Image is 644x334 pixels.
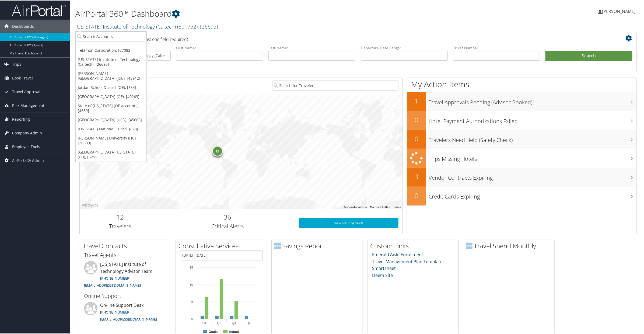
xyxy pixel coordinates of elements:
[407,190,426,200] h2: 0
[12,98,44,112] span: Risk Management
[84,222,156,229] h3: Travelers
[247,321,251,324] text: Q4
[76,133,146,147] a: [PERSON_NAME] University (HU), [30699]
[372,258,444,271] a: Travel Management Plan Template- Smartsheet
[76,31,146,41] input: Search Accounts
[466,242,472,249] img: domo-logo.png
[370,205,390,208] span: Map data ©2025
[81,201,99,208] img: Google
[602,8,635,14] span: [PERSON_NAME]
[268,45,355,50] label: Last Name:
[81,201,99,208] a: Open this area in Google Maps (opens a new window)
[429,95,636,106] h3: Travel Approvals Pending (Advisor Booked)
[12,112,30,126] span: Reporting
[12,126,42,139] span: Company Admin
[176,45,263,50] label: First Name:
[12,4,66,16] img: airportal-logo.png
[274,241,363,250] h2: Savings Report
[393,205,401,208] a: Terms (opens in new tab)
[12,19,34,33] span: Dashboards
[76,101,146,115] a: State of [US_STATE] (OE accounts), [4689]
[407,167,636,186] a: 3Vendor Contracts Expiring
[407,92,636,110] a: 1Travel Approvals Pending (Advisor Booked)
[370,241,458,250] h2: Custom Links
[76,92,146,101] a: [GEOGRAPHIC_DATA] (OE), [40243]
[229,329,239,333] text: Actual
[76,147,146,161] a: [GEOGRAPHIC_DATA][US_STATE] (CU), [5251]
[429,152,636,162] h3: Trips Missing Hotels
[299,218,399,227] a: View SecurityLogic®
[429,171,636,181] h3: Vendor Contracts Expiring
[84,282,141,287] a: [EMAIL_ADDRESS][DOMAIN_NAME]
[83,241,171,250] h2: Travel Contacts
[100,316,157,321] a: [EMAIL_ADDRESS][DOMAIN_NAME]
[81,260,170,289] li: [US_STATE] Institute of Technology Advisor Team
[545,50,632,61] button: Search
[198,22,218,30] span: , [ 26695 ]
[191,317,193,320] tspan: 0
[177,22,198,30] span: ( 301752 )
[209,329,218,333] text: Goals
[212,145,223,156] div: 12
[274,242,281,249] img: domo-logo.png
[190,265,193,269] tspan: 15
[372,272,393,278] a: Deem Site
[100,275,130,280] a: [PHONE_NUMBER]
[12,71,33,84] span: Book Travel
[76,54,146,68] a: [US_STATE] Institute of Technology (Caltech), [26695]
[598,3,641,19] a: [PERSON_NAME]
[202,321,206,324] text: Q1
[76,45,146,54] a: Telamon Corporation, [37082]
[76,82,146,92] a: Jordan School District (OE), [854]
[75,8,452,19] h1: AirPortal 360™ Dashboard
[361,45,448,50] label: Departure Date Range:
[178,241,267,250] h2: Consultative Services
[76,115,146,124] a: [GEOGRAPHIC_DATA] (USD), [45606]
[190,283,193,286] tspan: 10
[272,80,399,90] input: Search for Traveler
[191,300,193,303] tspan: 5
[164,222,291,229] h3: Critical Alerts
[429,133,636,143] h3: Travelers Need Help (Safety Check)
[232,321,236,324] text: Q3
[407,129,636,148] a: 0Travelers Need Help (Safety Check)
[76,68,146,82] a: [PERSON_NAME][GEOGRAPHIC_DATA] (JSU), [45912]
[12,57,21,71] span: Trips
[84,251,167,258] h3: Travel Agents
[407,148,636,167] a: Trips Missing Hotels
[100,309,130,314] a: [PHONE_NUMBER]
[407,134,426,143] h2: 0
[407,186,636,205] a: 0Credit Cards Expiring
[407,172,426,181] h2: 3
[466,241,554,250] h2: Travel Spend Monthly
[372,251,423,257] a: Emerald Aisle Enrollment
[164,212,291,221] h2: 36
[217,321,221,324] text: Q2
[136,36,188,42] span: (at least one field required)
[12,153,44,167] span: AirPortal® Admin
[429,114,636,124] h3: Hotel Payment Authorizations Failed
[84,212,156,221] h2: 12
[453,45,540,50] label: Ticket Number:
[84,292,167,299] h3: Online Support
[76,124,146,133] a: [US_STATE] National Guard, [878]
[12,85,40,98] span: Travel Approval
[344,205,367,208] button: Keyboard shortcuts
[407,96,426,105] h2: 1
[407,78,636,89] h1: My Action Items
[12,140,40,153] span: Employee Tools
[81,301,170,323] li: On-line Support Desk
[429,190,636,200] h3: Credit Cards Expiring
[407,115,426,124] h2: 0
[84,33,586,43] h2: Airtinerary Lookup
[407,110,636,129] a: 0Hotel Payment Authorizations Failed
[75,22,218,30] a: [US_STATE] Institute of Technology (Caltech)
